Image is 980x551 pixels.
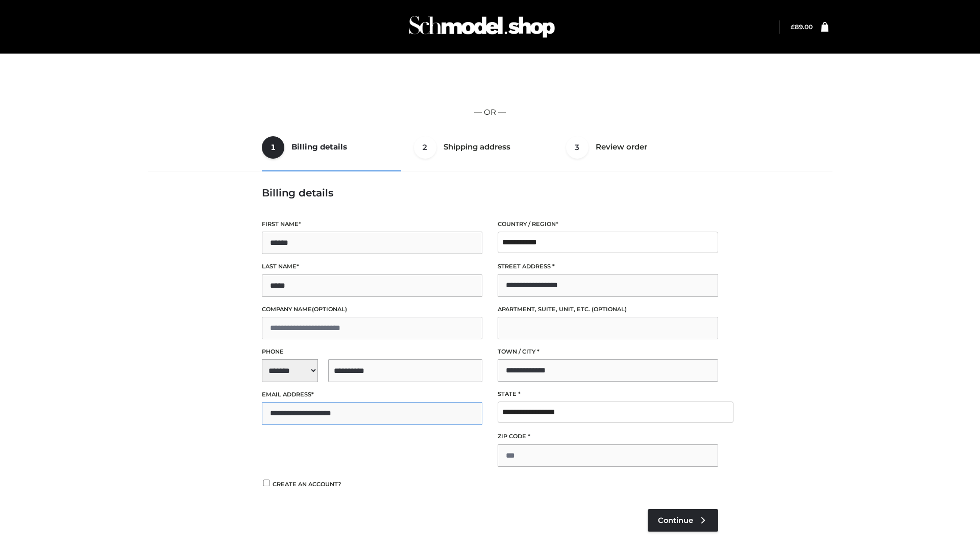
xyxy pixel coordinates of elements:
iframe: Secure express checkout frame [150,67,830,96]
h3: Billing details [262,187,718,199]
label: State [498,389,718,399]
bdi: 89.00 [791,23,813,31]
a: Continue [648,509,718,532]
label: Last name [262,262,482,271]
label: First name [262,219,482,229]
label: Apartment, suite, unit, etc. [498,305,718,314]
span: Create an account? [273,481,341,488]
label: Town / City [498,347,718,357]
span: (optional) [592,306,627,313]
label: Street address [498,262,718,271]
a: £89.00 [791,23,813,31]
p: — OR — [152,106,828,119]
label: Country / Region [498,219,718,229]
span: £ [791,23,795,31]
label: Phone [262,347,482,357]
label: Company name [262,305,482,314]
span: Continue [658,516,693,525]
img: Schmodel Admin 964 [405,7,558,47]
input: Create an account? [262,480,271,486]
label: ZIP Code [498,432,718,441]
span: (optional) [312,306,347,313]
label: Email address [262,390,482,399]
